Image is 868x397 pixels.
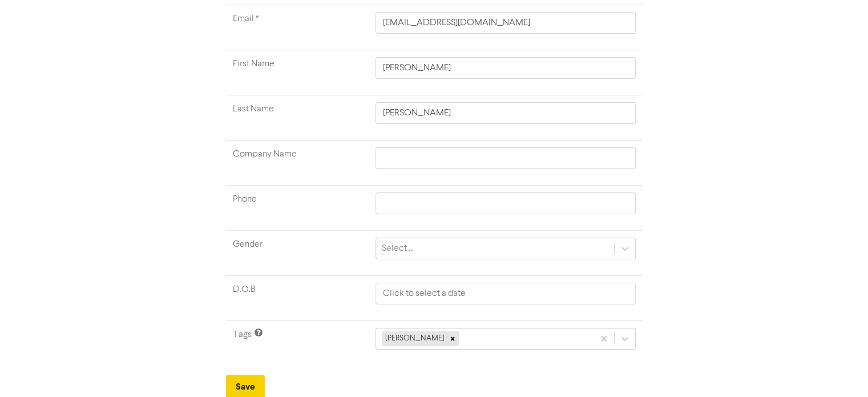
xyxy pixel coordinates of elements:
div: [PERSON_NAME] [382,331,446,346]
td: Company Name [226,141,369,186]
td: Phone [226,186,369,231]
div: Select ... [382,242,414,255]
input: Click to select a date [376,283,635,304]
td: First Name [226,50,369,95]
iframe: Chat Widget [811,342,868,397]
td: Required [226,5,369,50]
td: D.O.B [226,276,369,321]
td: Tags [226,321,369,366]
td: Gender [226,231,369,276]
td: Last Name [226,95,369,141]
